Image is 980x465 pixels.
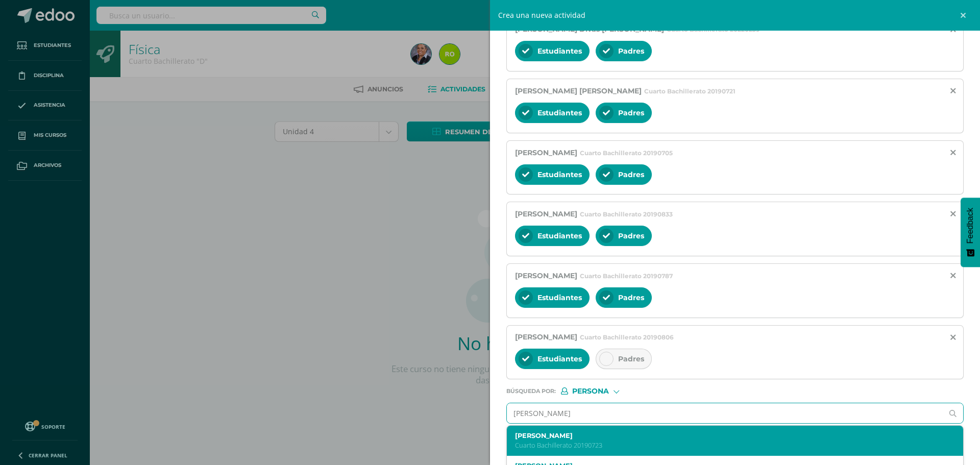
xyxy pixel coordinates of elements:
span: [PERSON_NAME] [515,271,577,280]
p: Cuarto Bachillerato 20190723 [515,441,935,450]
span: Padres [618,231,644,240]
span: Padres [618,170,644,179]
span: Cuarto Bachillerato 20190806 [580,333,674,341]
span: Padres [618,293,644,302]
span: [PERSON_NAME] [515,209,577,218]
span: Padres [618,108,644,117]
span: Feedback [966,208,975,243]
span: Estudiantes [537,231,582,240]
span: Cuarto Bachillerato 20190787 [580,272,673,280]
input: Ej. Mario Galindo [507,403,943,423]
span: [PERSON_NAME] [515,332,577,341]
span: Búsqueda por : [506,388,556,394]
span: [PERSON_NAME] [515,148,577,157]
span: Persona [572,388,609,394]
span: Padres [618,46,644,56]
span: Padres [618,354,644,363]
span: [PERSON_NAME] [PERSON_NAME] [515,86,642,95]
button: Feedback - Mostrar encuesta [961,198,980,267]
span: Estudiantes [537,354,582,363]
span: Cuarto Bachillerato 20190705 [580,149,673,157]
span: Cuarto Bachillerato 20190721 [644,87,736,95]
span: Estudiantes [537,293,582,302]
span: Cuarto Bachillerato 20190833 [580,210,673,218]
label: [PERSON_NAME] [515,432,935,439]
span: Estudiantes [537,46,582,56]
div: [object Object] [561,387,638,395]
span: Estudiantes [537,170,582,179]
span: Estudiantes [537,108,582,117]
